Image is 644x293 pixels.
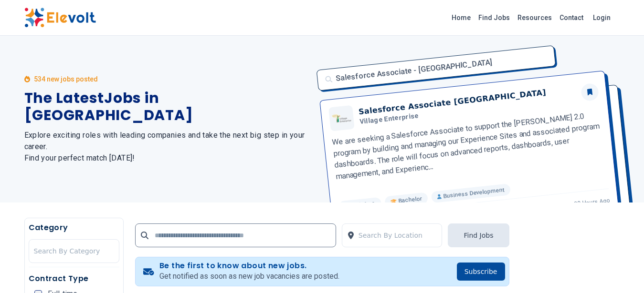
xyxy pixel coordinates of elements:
h4: Be the first to know about new jobs. [159,261,339,271]
a: Login [587,8,616,27]
a: Contact [556,10,587,25]
h5: Contract Type [29,273,119,284]
p: Get notified as soon as new job vacancies are posted. [159,271,339,282]
h1: The Latest Jobs in [GEOGRAPHIC_DATA] [24,90,311,124]
button: Subscribe [457,263,505,281]
h2: Explore exciting roles with leading companies and take the next big step in your career. Find you... [24,130,311,164]
h5: Category [29,222,119,233]
p: 534 new jobs posted [34,74,98,84]
a: Find Jobs [475,10,514,25]
a: Resources [514,10,556,25]
button: Find Jobs [448,223,509,247]
img: Elevolt [24,8,96,28]
a: Home [448,10,475,25]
